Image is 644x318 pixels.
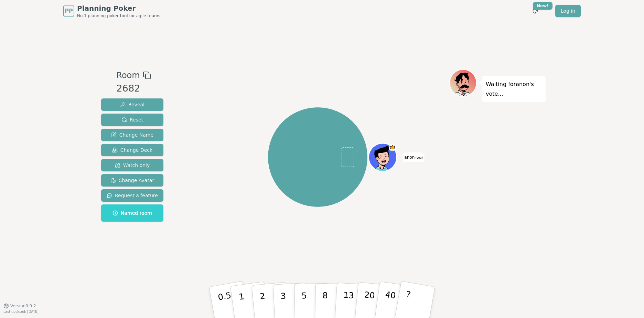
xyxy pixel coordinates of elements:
button: Reveal [101,98,163,111]
span: Version 0.9.2 [10,303,36,309]
span: Request a feature [107,192,158,199]
span: Click to change your name [402,152,424,162]
span: PP [65,7,73,15]
button: Change Deck [101,144,163,156]
div: 2682 [116,82,151,96]
p: Waiting for anon 's vote... [486,79,542,99]
span: No.1 planning poker tool for agile teams [77,13,160,19]
button: Change Avatar [101,174,163,187]
button: Version0.9.2 [3,303,36,309]
span: Room [116,69,140,82]
span: Planning Poker [77,3,160,13]
button: Reset [101,114,163,126]
a: PPPlanning PokerNo.1 planning poker tool for agile teams [63,3,160,19]
button: Request a feature [101,189,163,202]
span: Watch only [115,162,150,169]
span: Reveal [120,101,144,108]
button: Click to change your avatar [370,144,396,170]
a: Log in [555,5,581,17]
button: Watch only [101,159,163,171]
span: Last updated: [DATE] [3,310,39,314]
button: Change Name [101,129,163,141]
span: Change Deck [112,147,152,153]
span: Named room [112,210,152,216]
span: (you) [415,156,423,159]
span: Reset [121,116,143,123]
span: anon is the host [389,144,396,151]
div: New! [533,2,552,10]
button: New! [529,5,541,17]
button: Named room [101,204,163,222]
span: Change Avatar [110,177,154,184]
span: Change Name [111,131,153,138]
